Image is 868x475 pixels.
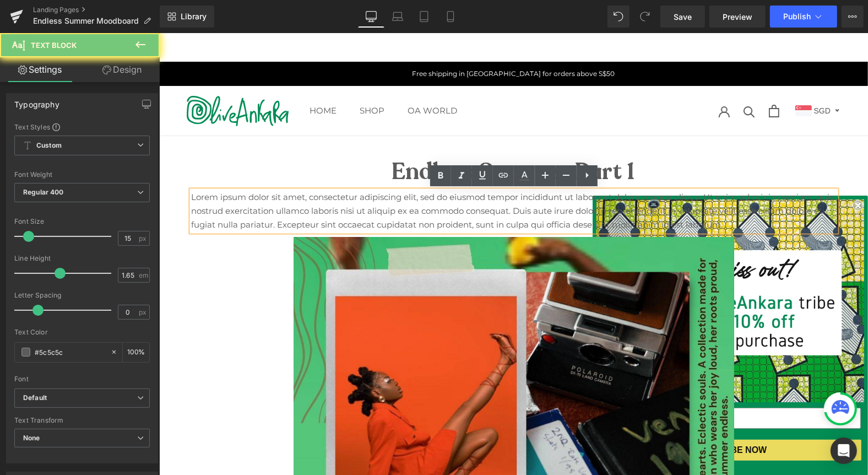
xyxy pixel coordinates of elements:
[33,6,160,14] a: Landing Pages
[200,72,225,83] a: SHOPSHOP
[139,272,148,279] span: em
[634,6,656,28] button: Redo
[14,292,150,299] div: Letter Spacing
[14,328,150,336] div: Text Color
[150,71,298,85] nav: Main navigation
[123,343,149,362] div: %
[150,72,177,83] a: HOMEHOME
[384,6,411,28] a: Laptop
[358,6,384,28] a: Desktop
[723,11,752,23] span: Preview
[411,6,437,28] a: Tablet
[831,438,857,464] div: Open Intercom Messenger
[23,393,47,403] i: Default
[14,122,150,131] div: Text Styles
[842,6,864,28] button: More
[14,417,150,424] div: Text Transform
[28,63,129,93] img: OliveAnkara
[160,6,214,28] a: New Library
[139,309,148,316] span: px
[248,72,298,83] a: OA WORLDOA WORLD
[233,123,476,154] strong: Endless Summer Part 1
[33,17,139,25] span: Endless Summer Moodboard
[36,141,62,150] b: Custom
[139,235,148,242] span: px
[14,171,150,179] div: Font Weight
[770,6,837,28] button: Publish
[709,6,766,28] a: Preview
[23,434,40,442] b: None
[14,94,59,109] div: Typography
[14,218,150,225] div: Font Size
[35,346,105,358] input: Color
[783,12,811,21] span: Publish
[32,158,677,198] p: Lorem ipsum dolor sit amet, consectetur adipiscing elit, sed do eiusmod tempor incididunt ut labo...
[253,36,456,45] a: Free shipping in [GEOGRAPHIC_DATA] for orders above S$50
[674,11,692,23] span: Save
[14,375,150,383] div: Font
[181,12,207,21] span: Library
[655,73,671,82] span: SGD
[82,57,162,82] a: Design
[31,41,77,50] span: Text Block
[584,72,596,84] a: Search
[23,188,64,196] b: Regular 400
[610,72,620,84] a: Open cart
[607,6,630,28] button: Undo
[14,255,150,262] div: Line Height
[437,6,464,28] a: Mobile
